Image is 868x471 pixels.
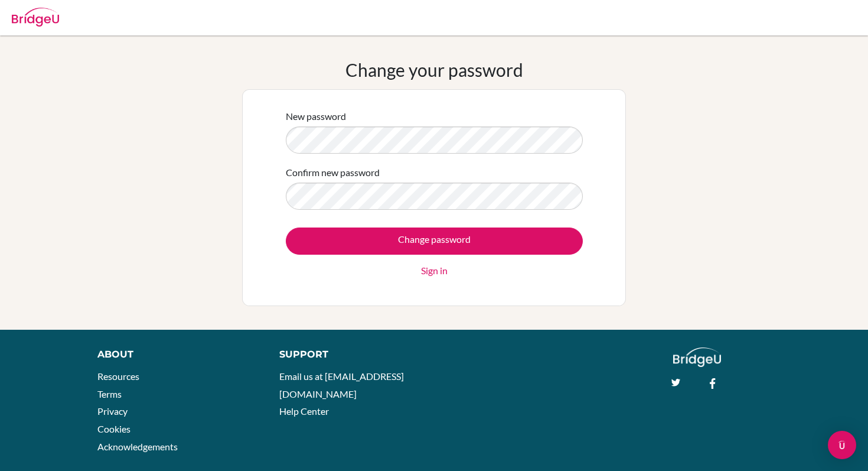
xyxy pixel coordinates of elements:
div: Open Intercom Messenger [828,431,856,459]
a: Resources [97,371,139,382]
label: New password [286,109,346,124]
a: Cookies [97,423,130,434]
div: About [97,347,253,362]
a: Sign in [421,264,448,278]
input: Change password [286,228,583,255]
div: Support [279,347,422,362]
img: logo_white@2x-f4f0deed5e89b7ecb1c2cc34c3e3d731f90f0f143d5ea2071677605dd97b5244.png [673,347,721,367]
a: Help Center [279,405,329,417]
img: Bridge-U [12,8,59,27]
a: Terms [97,388,122,399]
label: Confirm new password [286,165,380,180]
a: Email us at [EMAIL_ADDRESS][DOMAIN_NAME] [279,371,404,399]
a: Acknowledgements [97,441,178,452]
h1: Change your password [345,59,523,80]
a: Privacy [97,405,128,417]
